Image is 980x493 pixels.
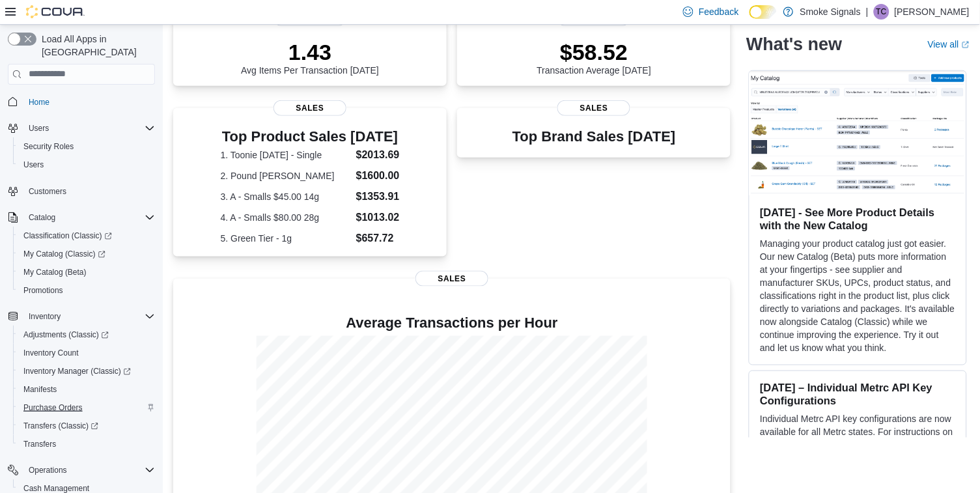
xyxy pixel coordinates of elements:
a: Inventory Count [18,345,84,361]
a: Adjustments (Classic) [13,326,160,344]
dd: $1013.02 [356,210,400,225]
button: Purchase Orders [13,399,160,417]
h3: [DATE] – Individual Metrc API Key Configurations [760,382,956,408]
svg: External link [962,41,970,49]
a: Manifests [18,382,62,397]
span: Sales [557,100,630,116]
button: Promotions [13,281,160,300]
a: Transfers (Classic) [13,417,160,435]
span: Sales [273,100,346,116]
a: Inventory Manager (Classic) [18,363,136,379]
span: Inventory Manager (Classic) [18,363,155,379]
button: Inventory [23,309,66,324]
span: Promotions [18,283,155,298]
a: Transfers [18,436,61,452]
span: Transfers (Classic) [18,418,155,434]
span: Transfers [23,439,56,449]
span: Security Roles [23,141,74,152]
span: Dark Mode [749,19,750,20]
button: Home [3,92,160,111]
button: Users [13,156,160,174]
span: My Catalog (Beta) [23,267,87,277]
div: Tory Chickite [874,4,889,20]
dt: 1. Toonie [DATE] - Single [221,148,351,162]
span: Security Roles [18,139,155,154]
h3: Top Product Sales [DATE] [221,129,400,145]
span: Transfers (Classic) [23,421,98,431]
button: Manifests [13,380,160,399]
span: Adjustments (Classic) [18,327,155,343]
span: Manifests [18,382,155,397]
button: My Catalog (Beta) [13,263,160,281]
dt: 2. Pound [PERSON_NAME] [221,169,351,182]
span: Operations [29,465,67,475]
span: Users [23,120,155,136]
button: Transfers [13,435,160,453]
button: Catalog [3,208,160,227]
span: Catalog [23,210,155,225]
dd: $2013.69 [356,147,400,163]
span: Purchase Orders [18,400,155,416]
h4: Average Transactions per Hour [184,315,720,331]
span: Classification (Classic) [18,228,155,244]
h2: What's new [746,34,842,55]
a: View allExternal link [928,39,970,49]
span: Sales [415,271,488,287]
button: Users [3,119,160,137]
p: Smoke Signals [800,4,861,20]
a: My Catalog (Classic) [13,245,160,263]
a: Promotions [18,283,68,298]
button: Inventory Count [13,344,160,362]
span: Purchase Orders [23,402,83,413]
span: Home [29,97,49,107]
span: Adjustments (Classic) [23,330,109,340]
span: Feedback [699,5,738,18]
span: My Catalog (Beta) [18,264,155,280]
span: Inventory Count [18,345,155,361]
input: Dark Mode [749,5,777,19]
a: Classification (Classic) [13,227,160,245]
a: Classification (Classic) [18,228,117,244]
div: Avg Items Per Transaction [DATE] [241,39,379,76]
img: Cova [26,5,85,18]
span: Operations [23,462,155,478]
span: Promotions [23,285,63,296]
button: Operations [23,462,72,478]
span: Inventory [29,311,61,322]
div: Transaction Average [DATE] [537,39,652,76]
a: Home [23,94,55,110]
a: Customers [23,184,72,199]
span: Customers [29,186,66,197]
dt: 5. Green Tier - 1g [221,232,351,245]
a: My Catalog (Classic) [18,246,111,262]
span: Users [18,157,155,173]
span: Catalog [29,212,55,223]
span: Home [23,94,155,110]
span: My Catalog (Classic) [18,246,155,262]
a: Purchase Orders [18,400,88,416]
dt: 4. A - Smalls $80.00 28g [221,211,351,224]
dt: 3. A - Smalls $45.00 14g [221,190,351,203]
span: TC [876,4,887,20]
button: Inventory [3,307,160,326]
span: Manifests [23,384,57,395]
button: Security Roles [13,137,160,156]
span: Users [29,123,49,134]
p: | [866,4,869,20]
h3: [DATE] - See More Product Details with the New Catalog [760,206,956,232]
p: [PERSON_NAME] [895,4,970,20]
a: My Catalog (Beta) [18,264,92,280]
p: Managing your product catalog just got easier. Our new Catalog (Beta) puts more information at yo... [760,237,956,354]
a: Security Roles [18,139,79,154]
span: Customers [23,183,155,199]
button: Catalog [23,210,61,225]
button: Operations [3,461,160,479]
a: Transfers (Classic) [18,418,104,434]
p: 1.43 [241,39,379,65]
span: My Catalog (Classic) [23,249,105,259]
p: $58.52 [537,39,652,65]
a: Users [18,157,49,173]
dd: $657.72 [356,231,400,246]
h3: Top Brand Sales [DATE] [512,129,676,145]
span: Inventory Count [23,348,79,358]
